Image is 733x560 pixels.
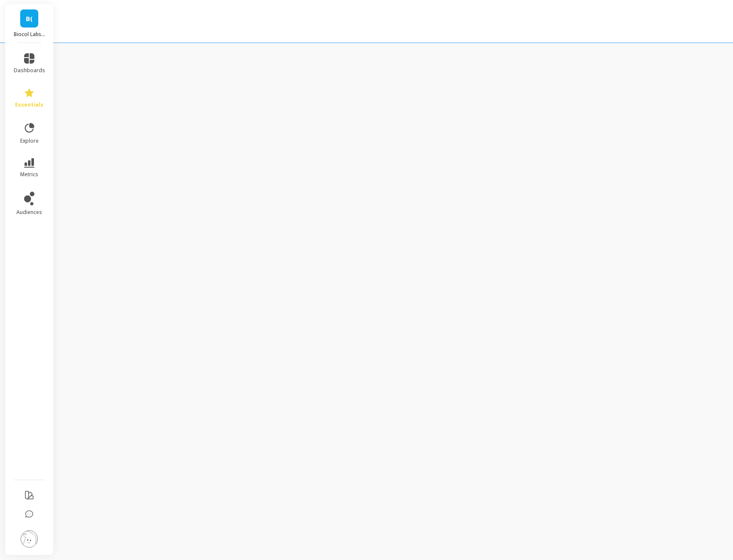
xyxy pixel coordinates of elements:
[14,31,45,38] p: Biocol Labs (US)
[20,138,39,144] span: explore
[14,67,45,74] span: dashboards
[15,101,43,108] span: essentials
[21,530,38,548] img: profile picture
[16,209,42,216] span: audiences
[20,171,38,178] span: metrics
[26,14,33,24] span: B(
